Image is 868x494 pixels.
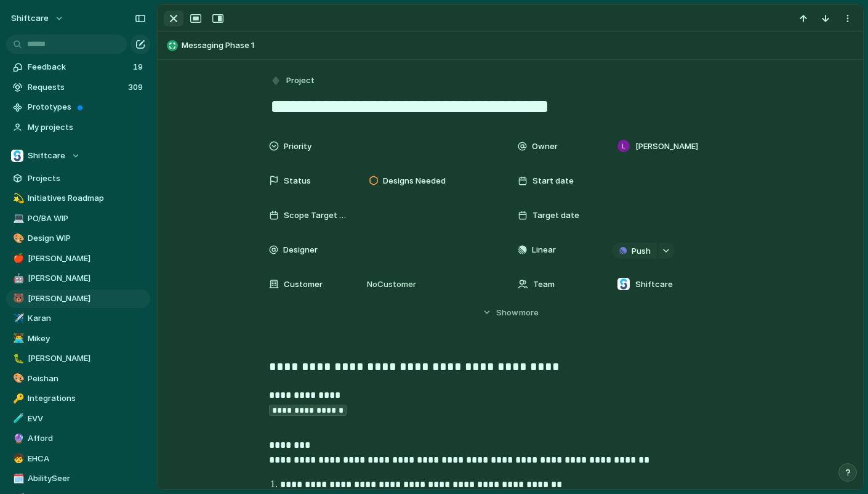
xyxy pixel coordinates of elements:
button: 🤖 [11,272,23,285]
button: Shiftcare [6,147,150,165]
span: Scope Target Date [284,209,348,222]
button: Push [612,243,657,259]
div: 🔮Afford [6,429,150,448]
span: Start date [532,175,574,187]
a: Requests309 [6,78,150,97]
span: Owner [532,140,558,153]
a: 🎨Peishan [6,370,150,388]
div: 🔮 [13,432,22,446]
button: 🐛 [11,352,23,365]
span: Afford [28,432,146,445]
span: Designs Needed [383,175,446,187]
span: Push [632,245,651,257]
button: Messaging Phase 1 [163,36,858,55]
a: 🤖[PERSON_NAME] [6,269,150,288]
button: 🧒 [11,453,23,465]
a: 🐻[PERSON_NAME] [6,290,150,308]
span: [PERSON_NAME] [28,272,146,285]
button: 🔮 [11,432,23,445]
a: 💫Initiatives Roadmap [6,189,150,208]
button: Showmore [269,301,752,323]
span: EHCA [28,453,146,465]
span: Designer [283,244,318,256]
span: EVV [28,413,146,425]
span: Prototypes [28,101,146,113]
div: 🔑 [13,392,22,406]
span: Feedback [28,61,129,73]
span: Projects [28,172,146,185]
div: 🎨 [13,371,22,386]
button: 🍎 [11,253,23,265]
button: 🧪 [11,413,23,425]
span: [PERSON_NAME] [635,140,698,153]
div: 💫 [13,192,22,206]
span: Integrations [28,392,146,405]
button: Project [268,72,318,90]
span: 19 [133,61,145,73]
div: 🗓️ [13,472,22,486]
div: 💻 [13,211,22,225]
span: AbilitySeer [28,472,146,485]
button: 💻 [11,213,23,225]
span: Initiatives Roadmap [28,192,146,204]
a: Projects [6,169,150,188]
span: Mikey [28,333,146,345]
div: 🍎 [13,251,22,265]
span: [PERSON_NAME] [28,352,146,365]
span: Status [284,175,311,187]
span: Project [286,75,315,87]
span: Design WIP [28,232,146,245]
button: 💫 [11,192,23,204]
span: Show [496,307,518,319]
div: 🤖 [13,272,22,286]
a: 💻PO/BA WIP [6,209,150,228]
div: 🧒 [13,451,22,466]
a: 🍎[PERSON_NAME] [6,249,150,268]
a: 👨‍💻Mikey [6,330,150,348]
a: My projects [6,118,150,137]
div: 🧪 [13,411,22,426]
div: 🐛 [13,352,22,366]
span: shiftcare [11,12,49,25]
span: Shiftcare [635,278,673,291]
span: Linear [532,244,556,256]
button: 👨‍💻 [11,333,23,345]
button: 🎨 [11,373,23,385]
span: Priority [284,140,311,153]
button: 🔑 [11,392,23,405]
span: more [519,307,539,319]
span: Messaging Phase 1 [182,39,858,52]
span: Karan [28,312,146,325]
span: Shiftcare [28,150,65,162]
a: 🐛[PERSON_NAME] [6,349,150,368]
a: 🧪EVV [6,410,150,428]
a: Feedback19 [6,58,150,76]
button: 🐻 [11,293,23,305]
div: 🐻 [13,291,22,306]
a: 🎨Design WIP [6,229,150,248]
div: ✈️Karan [6,309,150,328]
span: My projects [28,121,146,134]
span: [PERSON_NAME] [28,253,146,265]
a: 🗓️AbilitySeer [6,469,150,488]
button: 🗓️ [11,472,23,485]
span: No Customer [363,278,416,291]
a: Prototypes [6,98,150,116]
div: 👨‍💻 [13,331,22,346]
span: Requests [28,81,124,94]
span: [PERSON_NAME] [28,293,146,305]
span: Target date [532,209,579,222]
span: Customer [284,278,323,291]
span: Team [533,278,555,291]
button: shiftcare [6,9,70,28]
